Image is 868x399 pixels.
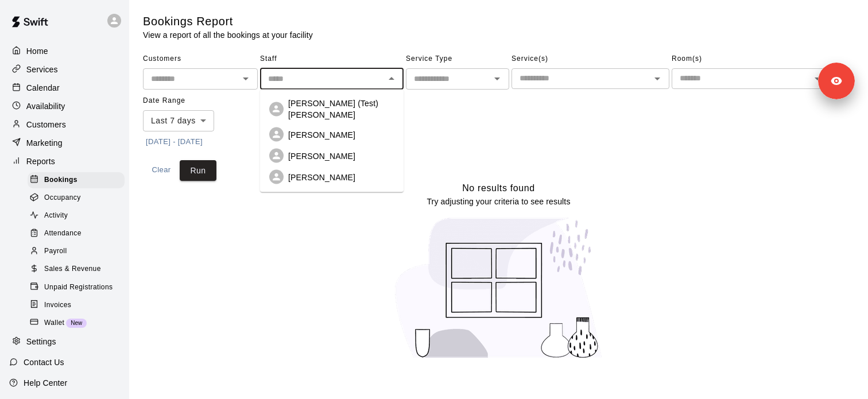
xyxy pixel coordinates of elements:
span: Unpaid Registrations [44,282,113,293]
h5: Bookings Report [143,14,313,29]
div: Last 7 days [143,110,214,131]
span: Wallet [44,317,64,329]
p: [PERSON_NAME] (Test) [PERSON_NAME] [288,98,394,121]
p: Try adjusting your criteria to see results [427,196,570,207]
button: Open [809,71,826,87]
a: Occupancy [28,189,129,207]
button: Clear [143,160,180,181]
a: Invoices [28,296,129,314]
button: Open [238,71,254,87]
a: Calendar [9,79,120,96]
h6: No results found [462,181,535,196]
p: Reports [26,156,55,167]
button: Open [649,71,665,87]
a: Sales & Revenue [28,261,129,278]
span: Payroll [44,246,67,257]
span: Invoices [44,300,71,311]
img: No results found [384,207,614,369]
a: Attendance [28,225,129,243]
p: [PERSON_NAME] [288,171,355,183]
div: Occupancy [28,190,125,206]
div: Attendance [28,226,125,242]
p: Marketing [26,137,63,149]
a: Customers [9,116,120,133]
span: Activity [44,210,68,222]
button: Run [180,160,216,181]
span: Staff [260,50,404,68]
p: Calendar [26,82,60,94]
div: Unpaid Registrations [28,280,125,296]
a: Unpaid Registrations [28,278,129,296]
p: Services [26,64,58,75]
span: Occupancy [44,192,81,204]
span: Room(s) [672,50,830,68]
p: Settings [26,336,56,347]
span: Customers [143,50,258,68]
span: Service(s) [511,50,669,68]
div: Bookings [28,172,125,188]
span: Bookings [44,175,77,186]
a: Availability [9,98,120,115]
div: Activity [28,208,125,224]
div: Sales & Revenue [28,261,125,277]
a: Bookings [28,171,129,189]
a: Marketing [9,134,120,152]
p: Customers [26,119,66,130]
a: Reports [9,153,120,170]
span: Sales & Revenue [44,264,101,275]
button: Open [489,71,505,87]
p: Availability [26,100,65,112]
span: Service Type [406,50,509,68]
a: Settings [9,334,120,351]
a: Activity [28,207,129,225]
a: Services [9,61,120,78]
a: WalletNew [28,314,129,332]
p: [PERSON_NAME] [288,150,355,161]
a: Payroll [28,243,129,261]
div: Payroll [28,243,125,259]
button: [DATE] - [DATE] [143,133,206,151]
a: Home [9,42,120,60]
span: Date Range [143,92,243,110]
span: Attendance [44,228,82,239]
p: Home [26,45,48,57]
p: Contact Us [24,357,64,368]
div: WalletNew [28,315,125,331]
p: Help Center [24,377,67,389]
p: [PERSON_NAME] [288,129,355,140]
button: Close [383,71,400,87]
p: View a report of all the bookings at your facility [143,29,313,41]
div: Invoices [28,297,125,313]
span: New [66,320,87,326]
